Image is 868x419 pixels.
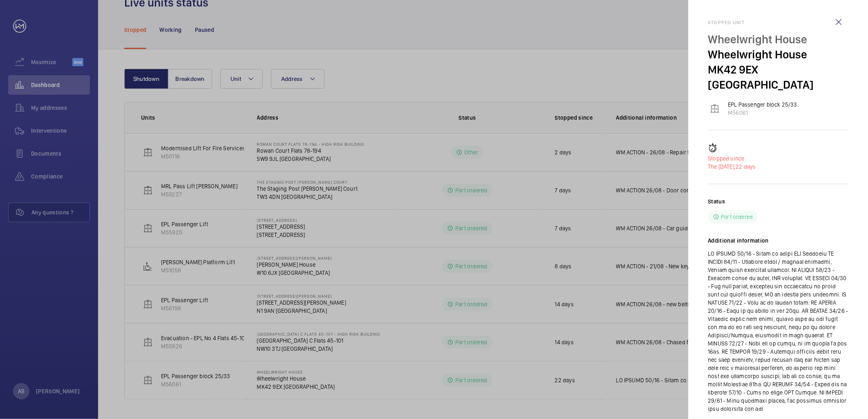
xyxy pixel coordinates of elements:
p: MK42 9EX [GEOGRAPHIC_DATA] [708,62,848,92]
p: M56061 [728,109,797,117]
p: 22 days [708,163,848,171]
p: LO IPSUMD 50/16 - Sitam co adipi ELI Seddoeiu TE INCIDI 84/11 - Utlabore etdol / magnaal enimadmi... [708,250,848,413]
h2: Additional information [708,236,848,245]
span: The [DATE], [708,163,736,170]
img: elevator.svg [710,104,720,114]
p: Wheelwright House [708,32,848,47]
p: Wheelwright House [708,47,848,62]
p: EPL Passenger block 25/33 [728,100,797,109]
h2: Stopped unit [708,20,848,25]
p: Stopped since [708,154,848,163]
p: Part ordered [721,213,753,221]
h2: Status [708,197,725,205]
